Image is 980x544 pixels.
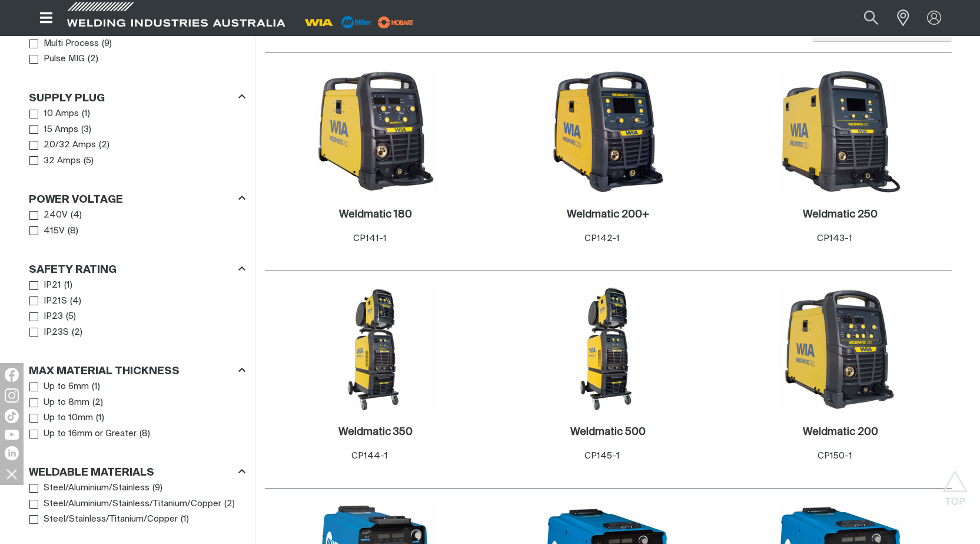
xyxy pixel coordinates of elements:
[29,207,245,239] ul: Power Voltage
[339,208,412,222] a: Weldmatic 180
[29,263,117,277] h3: Safety Rating
[181,513,189,526] span: ( 1 )
[570,427,646,437] h2: Weldmatic 500
[5,388,19,403] img: Instagram
[338,427,413,437] h2: Weldmatic 350
[313,286,438,412] img: Weldmatic 350
[44,209,68,222] span: 240V
[29,325,69,341] a: IP23S
[778,68,903,194] img: Weldmatic 250
[339,209,412,220] h2: Weldmatic 180
[851,5,891,31] button: Search products
[313,68,438,194] img: Weldmatic 180
[44,482,150,495] span: Steel/Aluminium/Stainless
[545,68,671,194] img: Weldmatic 200+
[29,122,79,138] a: 15 Amps
[374,18,417,27] a: miller
[44,326,69,339] span: IP23S
[584,234,620,243] span: CP142-1
[102,37,112,51] span: ( 9 )
[71,209,82,222] span: ( 4 )
[44,225,65,238] span: 415V
[44,123,78,137] span: 15 Amps
[44,497,221,511] span: Steel/Aluminium/Stainless/Titanium/Copper
[836,5,891,31] input: Product name or item number...
[545,286,671,412] img: Weldmatic 500
[374,14,417,31] img: miller
[44,513,178,526] span: Steel/Stainless/Titanium/Copper
[5,430,19,440] img: YouTube
[570,426,646,439] a: Weldmatic 500
[29,193,123,207] h3: Power Voltage
[29,365,180,378] h3: Max Material Thickness
[84,154,94,168] span: ( 5 )
[99,139,109,152] span: ( 2 )
[66,310,76,324] span: ( 5 )
[5,409,19,423] img: TikTok
[29,379,89,395] a: Up to 6mm
[29,192,245,207] div: Power Voltage
[29,207,68,223] a: 240V
[29,278,245,340] ul: Safety Rating
[29,426,137,442] a: Up to 16mm or Greater
[44,154,81,168] span: 32 Amps
[942,470,968,497] button: Scroll to top
[44,279,61,292] span: IP21
[29,410,94,426] a: Up to 10mm
[70,295,81,308] span: ( 4 )
[96,411,104,425] span: ( 1 )
[64,279,72,292] span: ( 1 )
[81,123,91,137] span: ( 3 )
[29,106,79,122] a: 10 Amps
[567,208,649,222] a: Weldmatic 200+
[68,225,78,238] span: ( 8 )
[44,427,137,441] span: Up to 16mm or Greater
[5,368,19,382] img: Facebook
[139,427,150,441] span: ( 8 )
[44,411,93,425] span: Up to 10mm
[803,426,878,439] a: Weldmatic 200
[29,153,81,169] a: 32 Amps
[2,464,22,484] img: hide socials
[88,52,98,66] span: ( 2 )
[29,309,64,325] a: IP23
[44,52,85,66] span: Pulse MIG
[224,497,235,511] span: ( 2 )
[29,51,85,67] a: Pulse MIG
[29,512,178,527] a: Steel/Stainless/Titanium/Copper
[567,209,649,220] h2: Weldmatic 200+
[44,139,96,152] span: 20/32 Amps
[338,426,413,439] a: Weldmatic 350
[353,234,387,243] span: CP141-1
[29,294,68,309] a: IP21S
[5,446,19,460] img: LinkedIn
[29,395,90,411] a: Up to 8mm
[29,223,65,239] a: 415V
[29,480,150,496] a: Steel/Aluminium/Stainless
[29,92,105,105] h3: Supply Plug
[92,380,100,394] span: ( 1 )
[803,427,878,437] h2: Weldmatic 200
[29,379,245,441] ul: Max Material Thickness
[778,286,903,412] img: Weldmatic 200
[152,482,162,495] span: ( 9 )
[44,295,67,308] span: IP21S
[29,106,245,169] ul: Supply Plug
[803,208,878,222] a: Weldmatic 250
[351,451,388,460] span: CP144-1
[29,90,245,105] div: Supply Plug
[29,262,245,278] div: Safety Rating
[44,380,89,394] span: Up to 6mm
[29,480,245,527] ul: Weldable Materials
[29,36,245,67] ul: Process
[72,326,82,339] span: ( 2 )
[29,464,245,480] div: Weldable Materials
[82,107,90,121] span: ( 1 )
[803,209,878,220] h2: Weldmatic 250
[44,37,99,51] span: Multi Process
[584,451,620,460] span: CP145-1
[92,396,103,410] span: ( 2 )
[29,466,154,480] h3: Weldable Materials
[29,278,62,294] a: IP21
[44,396,89,410] span: Up to 8mm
